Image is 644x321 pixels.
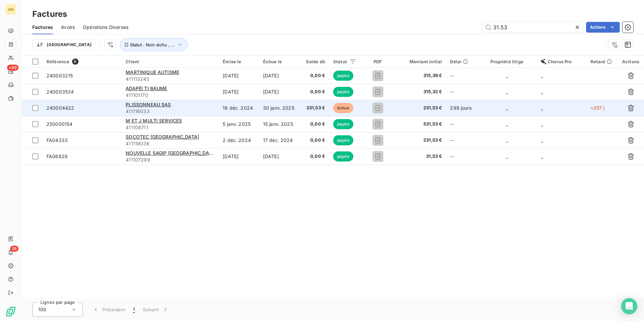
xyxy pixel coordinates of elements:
span: 411101170 [126,92,215,99]
span: 31,53 € [399,153,442,160]
span: 240003215 [46,73,73,78]
span: _ [541,89,543,95]
td: -- [446,68,477,84]
span: 1 [133,306,135,313]
span: 240004422 [46,105,74,111]
span: _ [541,137,543,143]
img: Logo LeanPay [5,306,16,317]
td: -- [446,132,477,148]
div: Échue le [263,59,296,64]
div: Open Intercom Messenger [621,298,637,314]
div: Client [126,59,215,64]
span: 0,00 € [304,153,325,160]
span: MARTINIQUE AUTISME [126,69,179,75]
span: 0,00 € [304,121,325,128]
div: AN [5,4,16,15]
td: 30 janv. 2025 [259,100,300,116]
span: 411116033 [126,108,215,115]
span: payée [333,71,353,81]
button: Statut : Non-échu , ... [120,38,188,51]
span: 411113245 [126,76,215,82]
div: Actions [621,59,640,64]
span: _ [506,89,508,95]
span: Référence [46,59,69,64]
span: PLISSONNEAU SAS [126,102,171,107]
span: 6 [72,59,78,65]
span: _ [506,73,508,78]
span: 0,00 € [304,88,325,95]
button: Suivant [139,302,173,317]
span: 0,00 € [304,72,325,79]
span: NOUVELLE SAGIP [GEOGRAPHIC_DATA] [126,150,217,156]
span: payée [333,135,353,145]
td: 15 janv. 2025 [259,116,300,132]
td: 17 déc. 2024 [259,132,300,148]
span: 231,53 € [399,137,442,144]
span: _ [506,137,508,143]
span: M ET J MULTI SERVICES [126,118,182,123]
span: 0,00 € [304,137,325,144]
div: Statut [333,59,356,64]
button: Précédent [88,302,129,317]
div: Émise le [223,59,255,64]
button: [GEOGRAPHIC_DATA] [32,39,96,50]
span: payée [333,119,353,129]
td: -- [446,148,477,165]
span: _ [541,105,543,111]
span: Avoirs [61,24,75,31]
div: Montant initial [399,59,442,64]
span: 411107299 [126,156,215,163]
span: échue [333,103,353,113]
span: 28 [10,246,19,252]
div: Délai [450,59,473,64]
span: 411108711 [126,124,215,131]
span: _ [506,105,508,111]
td: [DATE] [259,68,300,84]
span: FA06828 [46,153,68,159]
td: [DATE] [219,84,259,100]
span: 231,53 € [399,105,442,111]
div: Chorus Pro [541,59,582,64]
div: Propriété litige [481,59,533,64]
span: Factures [32,24,53,31]
button: Actions [586,22,620,33]
td: 2 déc. 2024 [219,132,259,148]
span: ADAPEI TI BAUME [126,85,167,91]
td: [DATE] [259,84,300,100]
div: PDF [364,59,391,64]
input: Rechercher [482,22,583,33]
span: +99 [7,65,19,71]
span: +257 j [590,105,605,111]
span: _ [506,121,508,127]
h3: Factures [32,8,67,20]
span: FA04333 [46,137,68,143]
span: 250000154 [46,121,72,127]
td: 5 janv. 2025 [219,116,259,132]
td: 299 jours [446,100,477,116]
td: [DATE] [219,148,259,165]
button: 1 [129,302,139,317]
span: Opérations Diverses [83,24,128,31]
span: SOCOTEC [GEOGRAPHIC_DATA] [126,134,199,140]
td: -- [446,116,477,132]
td: -- [446,84,477,100]
span: payée [333,151,353,162]
td: [DATE] [219,68,259,84]
span: 240003534 [46,89,74,95]
span: 315,39 € [399,72,442,79]
span: 411119036 [126,140,215,147]
div: Solde dû [304,59,325,64]
span: 231,53 € [304,105,325,111]
td: [DATE] [259,148,300,165]
span: Statut : Non-échu , ... [130,42,175,47]
div: Retard [590,59,613,64]
span: _ [506,153,508,159]
span: 531,53 € [399,121,442,128]
span: _ [541,153,543,159]
span: 100 [38,306,46,313]
td: 19 déc. 2024 [219,100,259,116]
span: payée [333,87,353,97]
span: 315,32 € [399,88,442,95]
span: _ [541,121,543,127]
span: _ [541,73,543,78]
